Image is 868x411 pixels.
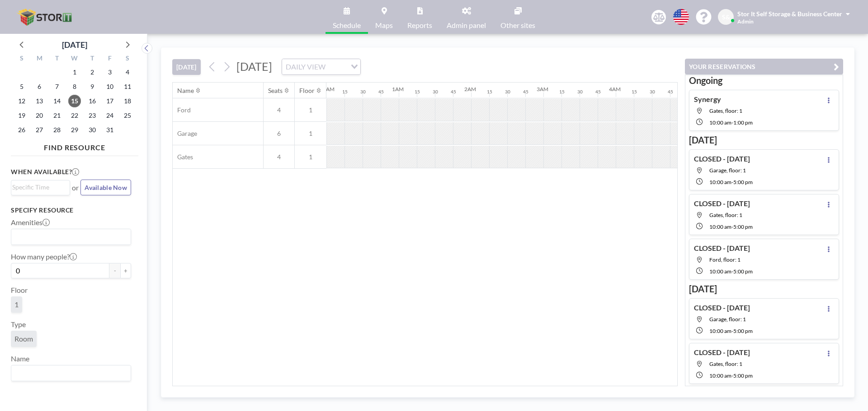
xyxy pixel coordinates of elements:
[709,268,731,275] span: 10:00 AM
[595,89,601,95] div: 45
[733,268,753,275] span: 5:00 PM
[12,367,126,379] input: Search for option
[392,86,404,92] div: 1AM
[694,95,721,104] h4: Synergy
[72,183,79,192] span: or
[694,154,750,163] h4: CLOSED - [DATE]
[13,53,31,65] div: S
[104,124,116,136] span: Friday, October 31, 2025
[342,89,348,95] div: 15
[500,22,535,29] span: Other sites
[68,66,81,79] span: Wednesday, October 1, 2025
[104,95,116,107] span: Friday, October 17, 2025
[173,106,191,114] span: Ford
[333,22,361,29] span: Schedule
[709,179,731,185] span: 10:00 AM
[733,179,753,185] span: 5:00 PM
[737,10,842,18] span: Stor It Self Storage & Business Center
[172,59,201,75] button: [DATE]
[121,66,134,79] span: Saturday, October 4, 2025
[15,109,28,122] span: Sunday, October 19, 2025
[559,89,565,95] div: 15
[689,134,839,146] h3: [DATE]
[709,167,746,174] span: Garage, floor: 1
[320,86,335,92] div: 12AM
[689,283,839,295] h3: [DATE]
[12,182,65,192] input: Search for option
[694,303,750,312] h4: CLOSED - [DATE]
[11,218,50,227] label: Amenities
[415,89,420,95] div: 15
[733,223,753,230] span: 5:00 PM
[85,184,127,191] span: Available Now
[80,180,131,195] button: Available Now
[33,80,46,93] span: Monday, October 6, 2025
[48,53,66,65] div: T
[709,119,731,126] span: 10:00 AM
[360,89,366,95] div: 30
[62,38,87,51] div: [DATE]
[731,223,733,230] span: -
[282,59,360,74] div: Search for option
[14,334,33,343] span: Room
[11,252,77,261] label: How many people?
[577,89,583,95] div: 30
[264,106,294,114] span: 4
[733,372,753,379] span: 5:00 PM
[295,106,326,114] span: 1
[709,107,742,114] span: Gates, floor: 1
[731,328,733,334] span: -
[709,256,741,263] span: Ford, floor: 1
[83,53,101,65] div: T
[104,109,116,122] span: Friday, October 24, 2025
[14,300,19,309] span: 1
[709,328,731,334] span: 10:00 AM
[433,89,438,95] div: 30
[104,66,116,79] span: Friday, October 3, 2025
[523,89,528,95] div: 45
[268,87,283,95] div: Seats
[694,199,750,208] h4: CLOSED - [DATE]
[505,89,510,95] div: 30
[733,119,753,126] span: 1:00 PM
[11,365,131,381] div: Search for option
[86,66,99,79] span: Thursday, October 2, 2025
[295,129,326,138] span: 1
[121,109,134,122] span: Saturday, October 25, 2025
[378,89,384,95] div: 45
[284,61,327,73] span: DAILY VIEW
[51,80,63,93] span: Tuesday, October 7, 2025
[264,129,294,138] span: 6
[120,263,131,278] button: +
[733,328,753,334] span: 5:00 PM
[451,89,456,95] div: 45
[609,86,621,92] div: 4AM
[328,61,345,73] input: Search for option
[709,223,731,230] span: 10:00 AM
[731,268,733,275] span: -
[31,53,48,65] div: M
[68,95,81,107] span: Wednesday, October 15, 2025
[15,95,28,107] span: Sunday, October 12, 2025
[68,124,81,136] span: Wednesday, October 29, 2025
[731,119,733,126] span: -
[118,53,136,65] div: S
[737,18,754,25] span: Admin
[709,212,742,218] span: Gates, floor: 1
[11,229,131,245] div: Search for option
[101,53,118,65] div: F
[464,86,476,92] div: 2AM
[68,80,81,93] span: Wednesday, October 8, 2025
[104,80,116,93] span: Friday, October 10, 2025
[11,180,70,194] div: Search for option
[11,354,29,363] label: Name
[650,89,655,95] div: 30
[121,95,134,107] span: Saturday, October 18, 2025
[668,89,673,95] div: 45
[66,53,84,65] div: W
[11,286,28,295] label: Floor
[236,60,272,73] span: [DATE]
[299,87,315,95] div: Floor
[731,372,733,379] span: -
[407,22,432,29] span: Reports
